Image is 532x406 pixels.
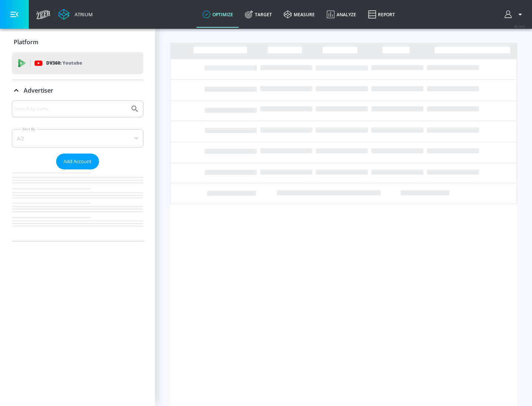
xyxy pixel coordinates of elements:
label: Sort By [21,127,37,131]
a: Atrium [58,9,93,20]
input: Search by name [15,104,127,114]
div: Atrium [72,11,93,18]
div: A-Z [12,129,143,148]
a: Report [362,1,401,28]
div: DV360: Youtube [12,52,143,74]
nav: list of Advertiser [12,169,143,241]
a: Analyze [321,1,362,28]
span: Add Account [64,157,92,166]
a: Target [239,1,278,28]
a: measure [278,1,321,28]
div: Platform [12,32,143,52]
span: v 4.19.0 [514,24,525,28]
button: Add Account [56,154,99,169]
div: Advertiser [12,100,143,241]
p: Youtube [62,59,82,67]
div: Advertiser [12,80,143,101]
p: Advertiser [24,86,53,94]
p: DV360: [46,59,82,67]
p: Platform [14,38,38,46]
a: optimize [197,1,239,28]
